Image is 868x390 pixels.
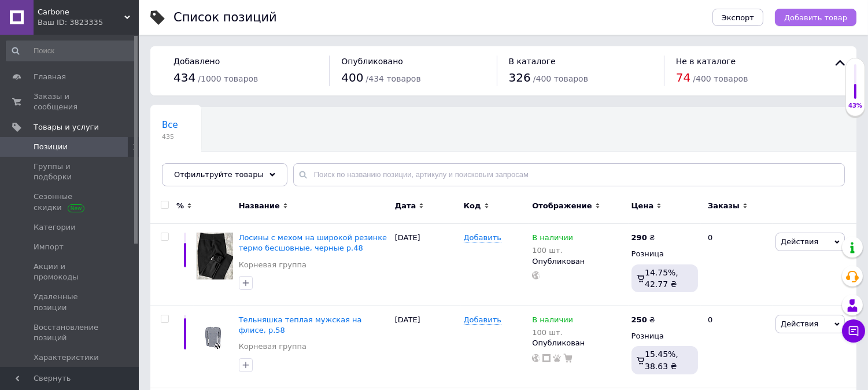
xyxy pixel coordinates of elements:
span: Позиции [34,142,68,152]
span: Товары и услуги [34,122,99,133]
span: Все [162,120,178,130]
span: Импорт [34,242,64,252]
span: Заказы и сообщения [34,91,107,112]
div: 100 шт. [532,246,573,255]
span: Добавить [464,233,501,242]
span: 435 [162,133,178,141]
span: Добавить [464,315,501,325]
span: Экспорт [722,13,754,22]
span: Код [464,201,481,211]
div: ₴ [631,233,655,243]
div: Ваш ID: 3823335 [38,17,139,28]
a: Тельняшка теплая мужская на флисе, р.58 [239,315,362,334]
span: В каталоге [509,57,556,66]
span: Сезонные скидки [34,192,107,212]
span: Не в каталоге [676,57,736,66]
span: Отфильтруйте товары [174,170,264,179]
span: Главная [34,72,66,82]
span: / 1000 товаров [198,74,258,83]
span: 74 [676,71,690,84]
span: Категории [34,222,76,233]
div: Розница [631,249,698,259]
button: Экспорт [712,9,763,26]
button: Добавить товар [775,9,856,26]
span: Отображение [532,201,592,211]
div: Список позиций [173,12,277,24]
span: Действия [781,319,818,328]
span: Добавить товар [784,13,847,22]
span: 434 [173,71,195,84]
div: Опубликован [532,256,625,267]
img: Тельняшка теплая мужская на флисе, р.58 [202,315,228,373]
div: Опубликован [532,338,625,348]
div: ₴ [631,315,655,325]
span: Акции и промокоды [34,262,107,282]
span: Удаленные позиции [34,292,107,312]
img: Лосины с мехом на широкой резинке термо бесшовные, черные р.48 [197,233,233,279]
div: 0 [701,306,773,388]
span: [DOMAIN_NAME] [162,164,234,174]
div: Розница [631,331,698,341]
input: Поиск по названию позиции, артикулу и поисковым запросам [293,163,845,186]
button: Чат с покупателем [842,319,865,343]
a: Корневая группа [239,341,306,352]
span: 400 [341,71,363,84]
span: 326 [509,71,531,84]
div: [DATE] [392,306,461,388]
span: Дата [395,201,416,211]
span: Цена [631,201,654,211]
span: / 434 товаров [366,74,421,83]
input: Поиск [6,41,136,61]
span: 15.45%, 38.63 ₴ [645,349,678,370]
span: % [176,201,184,211]
span: Carbone [38,7,124,17]
span: В наличии [532,233,573,245]
span: 14.75%, 42.77 ₴ [645,268,678,289]
span: / 400 товаров [693,74,748,83]
span: Добавлено [173,57,220,66]
div: 0 [701,224,773,306]
span: / 400 товаров [533,74,588,83]
b: 250 [631,315,647,324]
span: Заказы [708,201,740,211]
div: 100 шт. [532,328,573,337]
div: [DATE] [392,224,461,306]
span: Группы и подборки [34,161,107,182]
div: 43% [846,102,865,110]
b: 290 [631,233,647,242]
span: Действия [781,237,818,246]
span: Название [239,201,280,211]
a: Корневая группа [239,260,306,270]
a: Лосины с мехом на широкой резинке термо бесшовные, черные р.48 [239,233,387,252]
span: Характеристики [34,352,99,363]
span: В наличии [532,315,573,328]
span: Опубликовано [341,57,403,66]
span: Восстановление позиций [34,322,107,343]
